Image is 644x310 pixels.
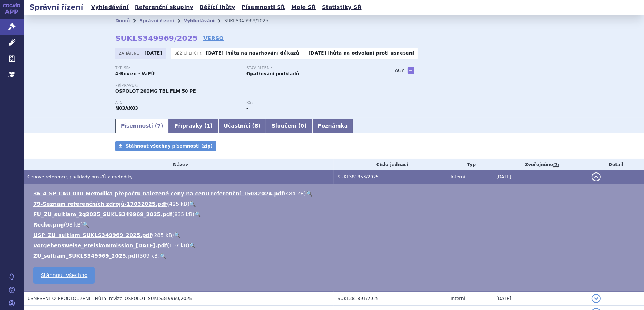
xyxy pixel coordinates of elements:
[334,159,447,170] th: Číslo jednací
[447,159,492,170] th: Typ
[115,66,239,70] p: Typ SŘ:
[33,221,637,228] li: ( )
[175,50,204,56] span: Běžící lhůty:
[553,162,559,168] abbr: (?)
[492,159,588,170] th: Zveřejněno
[126,144,213,149] span: Stáhnout všechny písemnosti (zip)
[206,50,224,56] strong: [DATE]
[115,18,130,23] a: Domů
[334,170,447,184] td: SUKL381853/2025
[83,222,89,228] a: 🔍
[33,252,637,260] li: ( )
[27,296,192,301] span: USNESENÍ_O_PRODLOUŽENÍ_LHŮTY_revize_OSPOLOT_SUKLS349969/2025
[306,191,312,197] a: 🔍
[189,243,196,248] a: 🔍
[246,66,370,70] p: Stav řízení:
[27,174,133,179] span: Cenové reference, podklady pro ZÚ a metodiky
[133,2,196,12] a: Referenční skupiny
[33,242,637,249] li: ( )
[33,201,167,207] a: 79-Seznam referenčních zdrojů-17032025.pdf
[33,232,152,238] a: USP_ZU_sultiam_SUKLS349969_2025.pdf
[33,211,172,217] a: FU_ZU_sultiam_2q2025_SUKLS349969_2025.pdf
[320,2,364,12] a: Statistiky SŘ
[184,18,215,23] a: Vyhledávání
[24,159,334,170] th: Název
[33,267,95,284] a: Stáhnout všechno
[33,253,137,259] a: ZU_sultiam_SUKLS349969_2025.pdf
[246,100,370,105] p: RS:
[218,119,266,133] a: Účastníci (8)
[33,243,167,248] a: Vorgehensweise_Preiskommission_[DATE].pdf
[140,253,158,259] span: 309 kB
[207,123,210,129] span: 1
[157,123,161,129] span: 7
[119,50,142,56] span: Zahájeno:
[89,2,131,12] a: Vyhledávání
[115,89,196,94] span: OSPOLOT 200MG TBL FLM 50 PE
[309,50,414,56] p: -
[286,191,304,197] span: 484 kB
[592,172,601,181] button: detail
[115,71,155,76] strong: 4-Revize - VaPÚ
[115,100,239,105] p: ATC:
[33,222,64,228] a: Řecko.png
[408,67,414,74] a: +
[33,200,637,208] li: ( )
[115,141,216,151] a: Stáhnout všechny písemnosti (zip)
[33,190,637,197] li: ( )
[154,232,172,238] span: 285 kB
[169,243,187,248] span: 107 kB
[301,123,304,129] span: 0
[451,174,465,179] span: Interní
[24,2,89,12] h2: Správní řízení
[246,106,248,111] strong: -
[309,50,326,56] strong: [DATE]
[588,159,644,170] th: Detail
[334,291,447,306] td: SUKL381891/2025
[115,119,169,133] a: Písemnosti (7)
[197,2,238,12] a: Běžící lhůty
[226,50,299,56] a: lhůta na navrhování důkazů
[115,34,198,43] strong: SUKLS349969/2025
[66,222,81,228] span: 98 kB
[246,71,299,76] strong: Opatřování podkladů
[203,34,224,42] a: VERSO
[492,291,588,306] td: [DATE]
[392,66,404,75] h3: Tagy
[139,18,174,23] a: Správní řízení
[592,294,601,303] button: detail
[145,50,162,56] strong: [DATE]
[33,191,284,197] a: 36-A-SP-CAU-010-Metodika přepočtu nalezené ceny na cenu referenční-15082024.pdf
[224,15,278,26] li: SUKLS349969/2025
[169,201,187,207] span: 425 kB
[169,119,218,133] a: Přípravky (1)
[451,296,465,301] span: Interní
[115,83,378,88] p: Přípravek:
[33,231,637,239] li: ( )
[289,2,318,12] a: Moje SŘ
[255,123,258,129] span: 8
[312,119,353,133] a: Poznámka
[239,2,287,12] a: Písemnosti SŘ
[174,232,180,238] a: 🔍
[206,50,299,56] p: -
[189,201,196,207] a: 🔍
[266,119,312,133] a: Sloučení (0)
[174,211,192,217] span: 835 kB
[33,211,637,218] li: ( )
[195,211,201,217] a: 🔍
[115,106,138,111] strong: SULTIAM
[160,253,166,259] a: 🔍
[492,170,588,184] td: [DATE]
[328,50,414,56] a: lhůta na odvolání proti usnesení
